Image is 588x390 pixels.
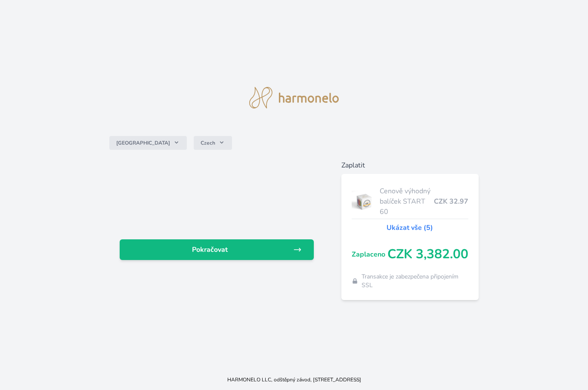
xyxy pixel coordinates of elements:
span: CZK 32.97 [434,196,468,207]
a: Ukázat vše (5) [387,223,433,233]
h6: Zaplatit [341,160,479,170]
span: Cenově výhodný balíček START 60 [380,186,434,217]
span: Pokračovat [127,245,293,255]
a: Pokračovat [120,239,313,260]
span: CZK 3,382.00 [387,247,468,262]
img: start.jpg [352,191,376,212]
span: Transakce je zabezpečena připojením SSL [362,272,468,290]
button: Czech [194,136,232,150]
img: logo.svg [249,87,339,108]
span: [GEOGRAPHIC_DATA] [116,139,170,146]
span: Zaplaceno [352,249,387,260]
span: Czech [201,139,215,146]
button: [GEOGRAPHIC_DATA] [109,136,187,150]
